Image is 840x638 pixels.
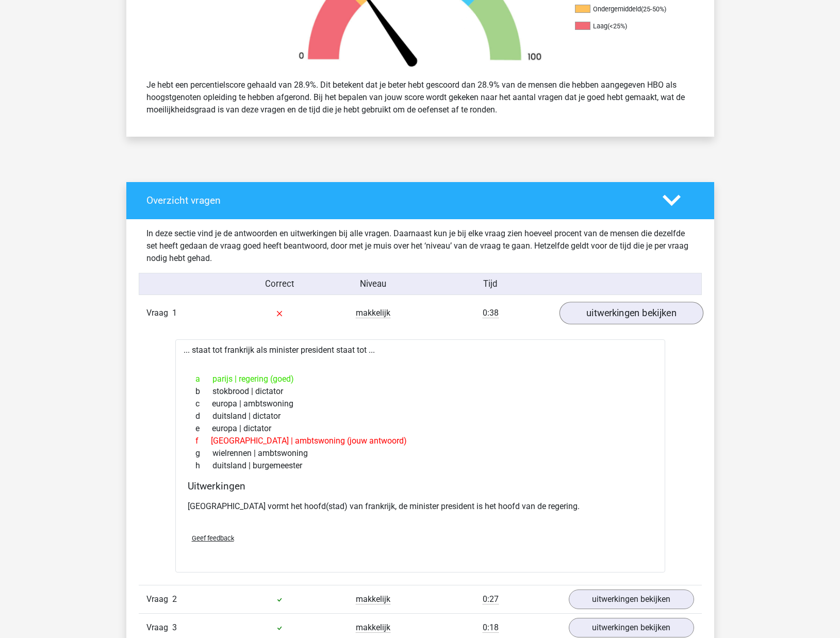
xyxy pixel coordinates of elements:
span: makkelijk [356,594,390,604]
div: Niveau [326,277,420,290]
div: stokbrood | dictator [188,385,653,398]
li: Ondergemiddeld [575,5,678,14]
span: 0:18 [483,623,499,633]
span: 1 [172,308,177,318]
h4: Overzicht vragen [146,194,647,206]
span: c [195,398,212,410]
span: makkelijk [356,623,390,633]
span: e [195,422,212,435]
a: uitwerkingen bekijken [569,618,694,637]
div: parijs | regering (goed) [188,373,653,385]
div: duitsland | burgemeester [188,460,653,472]
a: uitwerkingen bekijken [569,590,694,609]
span: makkelijk [356,308,390,318]
div: In deze sectie vind je de antwoorden en uitwerkingen bij alle vragen. Daarnaast kun je bij elke v... [139,227,702,265]
span: Vraag [146,621,172,634]
span: Vraag [146,307,172,319]
span: Vraag [146,593,172,606]
span: g [195,447,212,460]
span: h [195,460,212,472]
span: 3 [172,623,177,632]
div: (<25%) [607,22,627,30]
div: duitsland | dictator [188,410,653,422]
div: wielrennen | ambtswoning [188,447,653,460]
div: (25-50%) [641,5,666,13]
span: Geef feedback [192,534,234,542]
span: b [195,385,212,398]
span: a [195,373,212,385]
h4: Uitwerkingen [188,480,653,492]
div: ... staat tot frankrijk als minister president staat tot ... [175,339,665,572]
span: 2 [172,594,177,604]
span: f [195,435,211,447]
div: europa | dictator [188,422,653,435]
span: 0:27 [483,594,499,604]
div: Je hebt een percentielscore gehaald van 28.9%. Dit betekent dat je beter hebt gescoord dan 28.9% ... [139,75,702,120]
li: Laag [575,22,678,31]
a: uitwerkingen bekijken [559,302,703,324]
div: Tijd [420,277,561,290]
div: [GEOGRAPHIC_DATA] | ambtswoning (jouw antwoord) [188,435,653,447]
p: [GEOGRAPHIC_DATA] vormt het hoofd(stad) van frankrijk, de minister president is het hoofd van de ... [188,500,653,513]
div: europa | ambtswoning [188,398,653,410]
span: d [195,410,212,422]
div: Correct [233,277,326,290]
span: 0:38 [483,308,499,318]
